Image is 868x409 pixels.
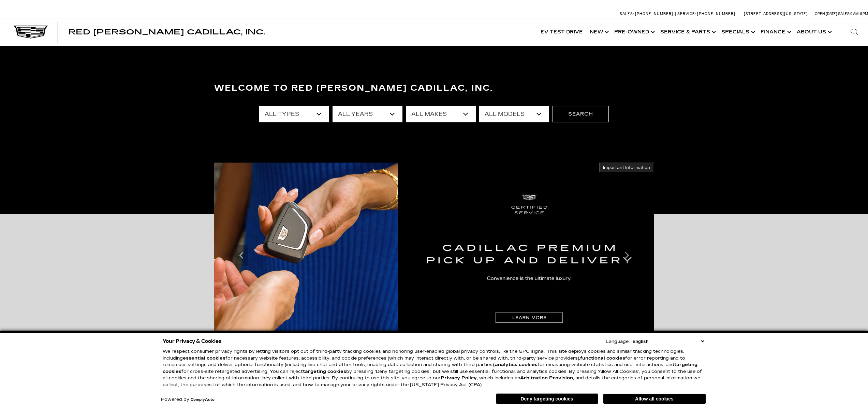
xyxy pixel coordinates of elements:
a: Privacy Policy [441,375,477,381]
span: Important Information [603,165,650,170]
p: We respect consumer privacy rights by letting visitors opt out of third-party tracking cookies an... [163,348,706,388]
a: ComplyAuto [191,398,215,402]
div: Next slide [620,245,634,266]
span: 9 AM-6 PM [850,12,868,16]
select: Filter by make [406,106,476,122]
button: Allow all cookies [603,394,706,404]
a: Service & Parts [657,18,718,46]
select: Language Select [631,338,706,345]
div: Powered by [161,397,215,402]
span: Your Privacy & Cookies [163,336,222,346]
span: Sales: [620,12,634,16]
img: Cadillac Dark Logo with Cadillac White Text [14,26,48,39]
strong: targeting cookies [163,362,697,374]
a: EV Test Drive [537,18,586,46]
strong: targeting cookies [303,369,346,374]
strong: essential cookies [183,355,225,361]
strong: Arbitration Provision [520,375,573,381]
a: Specials [718,18,757,46]
a: Sales: [PHONE_NUMBER] [620,12,675,16]
a: New [586,18,611,46]
span: [PHONE_NUMBER] [697,12,735,16]
button: Search [553,106,609,122]
a: Red [PERSON_NAME] Cadillac, Inc. [68,29,265,35]
strong: analytics cookies [495,362,538,367]
select: Filter by year [333,106,402,122]
strong: functional cookies [580,355,625,361]
button: Deny targeting cookies [496,393,598,404]
a: Pre-Owned [611,18,657,46]
a: [STREET_ADDRESS][US_STATE] [744,12,808,16]
a: Service: [PHONE_NUMBER] [675,12,737,16]
a: Finance [757,18,793,46]
span: Service: [677,12,696,16]
span: Open [DATE] [815,12,837,16]
h3: Welcome to Red [PERSON_NAME] Cadillac, Inc. [214,81,654,95]
img: CADILLAC PREMIUM PICK UP AND DELIVERY*. Convenience is the ultimate luxury. [214,163,654,348]
div: Previous slide [235,245,248,266]
a: About Us [793,18,834,46]
span: [PHONE_NUMBER] [635,12,673,16]
div: Language: [606,339,630,344]
span: Sales: [838,12,850,16]
span: Red [PERSON_NAME] Cadillac, Inc. [68,28,265,36]
select: Filter by type [259,106,329,122]
select: Filter by model [479,106,549,122]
